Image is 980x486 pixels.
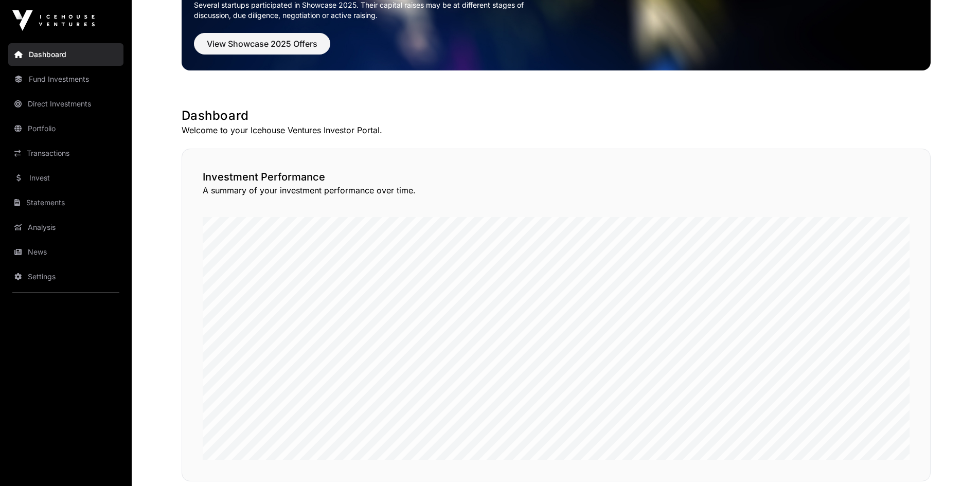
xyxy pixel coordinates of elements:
iframe: Chat Widget [929,437,980,486]
a: Statements [8,191,123,214]
span: View Showcase 2025 Offers [207,38,317,50]
a: View Showcase 2025 Offers [194,43,330,53]
p: Welcome to your Icehouse Ventures Investor Portal. [182,124,931,136]
a: Dashboard [8,43,123,66]
img: Icehouse Ventures Logo [12,10,95,31]
a: Transactions [8,142,123,165]
h2: Investment Performance [203,170,910,184]
a: Portfolio [8,117,123,140]
a: Direct Investments [8,93,123,115]
a: Analysis [8,216,123,239]
a: Settings [8,265,123,288]
p: A summary of your investment performance over time. [203,184,910,196]
a: Fund Investments [8,68,123,91]
a: News [8,241,123,263]
a: Invest [8,167,123,189]
button: View Showcase 2025 Offers [194,33,330,55]
h1: Dashboard [182,107,931,124]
